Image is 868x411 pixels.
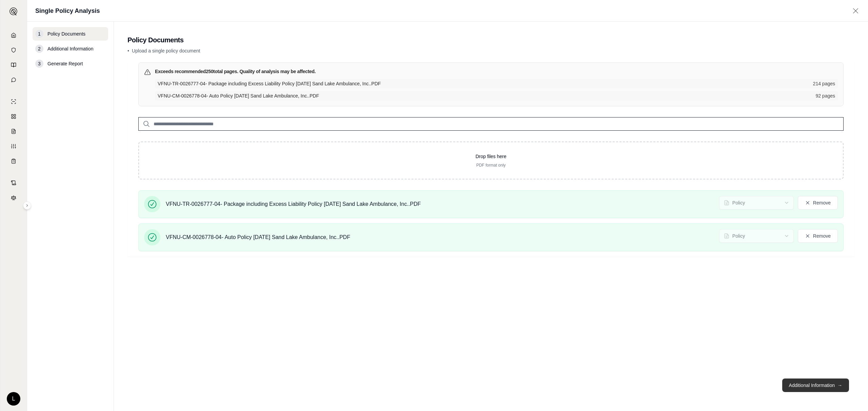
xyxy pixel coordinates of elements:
[798,196,838,210] button: Remove
[4,58,23,72] a: Prompt Library
[166,200,421,208] span: VFNU-TR-0026777-04- Package including Excess Liability Policy [DATE] Sand Lake Ambulance, Inc..PDF
[837,382,842,389] span: →
[4,176,23,190] a: Contract Analysis
[4,43,23,57] a: Documents Vault
[158,92,811,99] span: VFNU-CM-0026778-04- Auto Policy 12.19.24 Sand Lake Ambulance, Inc..PDF
[4,110,23,123] a: Policy Comparisons
[47,60,83,67] span: Generate Report
[47,30,85,37] span: Policy Documents
[4,191,23,204] a: Legal Search Engine
[798,229,838,243] button: Remove
[35,60,43,68] div: 3
[815,92,835,99] span: 92 pages
[35,30,43,38] div: 1
[155,68,316,75] h3: Exceeds recommended 250 total pages. Quality of analysis may be affected.
[4,154,23,168] a: Coverage Table
[7,392,20,406] div: L
[4,125,23,138] a: Claim Coverage
[4,73,23,87] a: Chat
[782,378,849,392] button: Additional Information→
[4,28,23,42] a: Home
[35,6,100,16] h1: Single Policy Analysis
[4,95,23,108] a: Single Policy
[127,35,854,45] h2: Policy Documents
[23,201,31,210] button: Expand sidebar
[47,45,93,52] span: Additional Information
[150,153,832,160] p: Drop files here
[9,7,18,16] img: Expand sidebar
[35,45,43,53] div: 2
[132,48,200,53] span: Upload a single policy document
[158,80,809,87] span: VFNU-TR-0026777-04- Package including Excess Liability Policy 12.19.24 Sand Lake Ambulance, Inc..PDF
[4,139,23,153] a: Custom Report
[7,5,20,18] button: Expand sidebar
[127,48,129,53] span: •
[813,80,835,87] span: 214 pages
[166,233,350,241] span: VFNU-CM-0026778-04- Auto Policy [DATE] Sand Lake Ambulance, Inc..PDF
[150,163,832,168] p: PDF format only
